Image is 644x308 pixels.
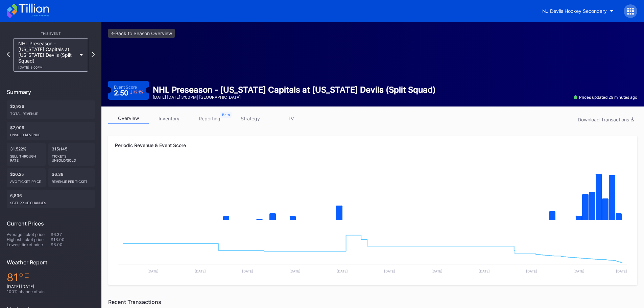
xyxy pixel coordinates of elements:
text: [DATE] [242,269,253,273]
text: [DATE] [289,269,301,273]
text: [DATE] [526,269,537,273]
div: This Event [7,31,95,35]
div: Event Score [114,85,137,90]
svg: Chart title [115,160,630,228]
div: $6.37 [51,232,95,237]
div: Weather Report [7,259,95,266]
div: $2,936 [7,100,95,119]
a: strategy [230,113,270,124]
div: $2,006 [7,122,95,140]
text: [DATE] [431,269,443,273]
div: Periodic Revenue & Event Score [115,142,630,148]
div: 2.50 [114,90,143,96]
div: Download Transactions [578,117,634,122]
div: Avg ticket price [10,177,42,184]
button: NJ Devils Hockey Secondary [537,5,619,17]
div: 32.1 % [133,90,143,94]
a: <-Back to Season Overview [108,29,175,38]
div: Tickets Unsold/Sold [52,151,92,162]
text: [DATE] [573,269,585,273]
div: Highest ticket price [7,237,51,242]
button: Download Transactions [574,115,637,124]
div: 6,836 [7,190,95,208]
text: [DATE] [384,269,395,273]
text: [DATE] [195,269,206,273]
div: 31.522% [7,143,46,166]
div: [DATE] [DATE] [7,284,95,289]
text: [DATE] [337,269,348,273]
a: TV [270,113,311,124]
div: $20.25 [7,168,46,187]
div: NJ Devils Hockey Secondary [542,8,607,14]
div: 81 [7,271,95,284]
div: $6.38 [48,168,95,187]
div: 315/145 [48,143,95,166]
div: NHL Preseason - [US_STATE] Capitals at [US_STATE] Devils (Split Squad) [153,85,436,95]
span: ℉ [19,271,30,284]
text: [DATE] [147,269,159,273]
div: $3.00 [51,242,95,247]
div: Sell Through Rate [10,151,42,162]
div: [DATE] 3:00PM [18,65,76,69]
div: Prices updated 29 minutes ago [574,95,637,100]
div: [DATE] [DATE] 3:00PM | [GEOGRAPHIC_DATA] [153,95,436,100]
a: inventory [149,113,189,124]
div: Revenue per ticket [52,177,92,184]
div: Summary [7,89,95,95]
svg: Chart title [115,228,630,278]
div: Unsold Revenue [10,130,91,137]
div: Recent Transactions [108,299,637,305]
a: overview [108,113,149,124]
div: Current Prices [7,220,95,227]
div: Lowest ticket price [7,242,51,247]
a: reporting [189,113,230,124]
text: [DATE] [479,269,490,273]
text: [DATE] [616,269,627,273]
div: 100 % chance of rain [7,289,95,294]
div: NHL Preseason - [US_STATE] Capitals at [US_STATE] Devils (Split Squad) [18,41,76,69]
div: Total Revenue [10,109,91,116]
div: $13.00 [51,237,95,242]
div: seat price changes [10,198,91,205]
div: Average ticket price [7,232,51,237]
